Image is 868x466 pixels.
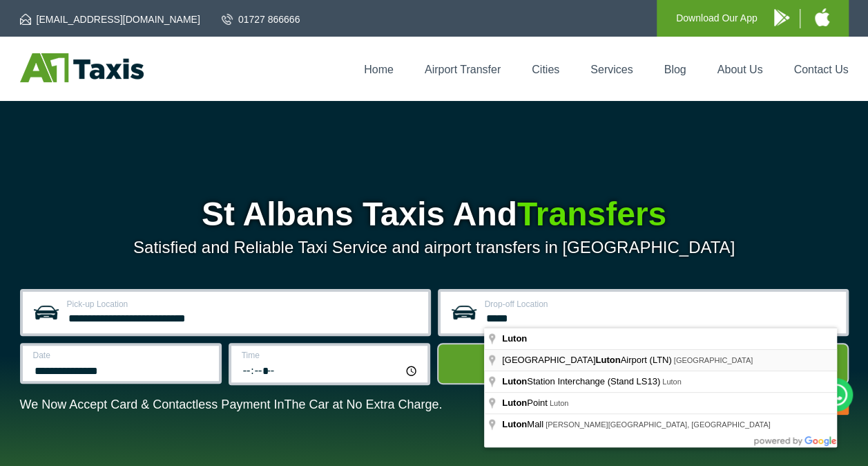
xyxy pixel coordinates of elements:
a: Blog [664,64,686,75]
span: The Car at No Extra Charge. [284,398,442,411]
button: Get Quote [437,343,849,384]
a: [EMAIL_ADDRESS][DOMAIN_NAME] [20,12,200,26]
a: Home [364,64,394,75]
span: [GEOGRAPHIC_DATA] Airport (LTN) [502,355,674,365]
span: Luton [502,333,527,344]
a: Services [590,64,633,75]
img: A1 Taxis St Albans LTD [20,53,144,82]
span: Mall [502,419,546,429]
img: A1 Taxis Android App [774,9,789,26]
span: [PERSON_NAME][GEOGRAPHIC_DATA], [GEOGRAPHIC_DATA] [546,420,771,429]
label: Time [242,351,419,360]
a: Airport Transfer [425,64,501,75]
img: A1 Taxis iPhone App [815,8,829,26]
p: We Now Accept Card & Contactless Payment In [20,398,443,412]
p: Download Our App [676,10,758,27]
span: [GEOGRAPHIC_DATA] [674,356,753,364]
p: Satisfied and Reliable Taxi Service and airport transfers in [GEOGRAPHIC_DATA] [20,238,849,257]
span: Luton [502,376,527,386]
span: Point [502,398,550,408]
h1: St Albans Taxis And [20,198,849,231]
span: Station Interchange (Stand LS13) [502,376,662,386]
a: Cities [532,64,559,75]
label: Drop-off Location [485,300,838,308]
span: Luton [502,398,527,408]
span: Transfers [517,196,666,232]
label: Pick-up Location [67,300,420,308]
span: Luton [662,378,682,386]
a: 01727 866666 [222,12,300,26]
a: Contact Us [793,64,848,75]
span: Luton [595,355,620,365]
span: Luton [502,419,527,429]
label: Date [33,351,211,360]
a: About Us [717,64,763,75]
span: Luton [550,399,569,407]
